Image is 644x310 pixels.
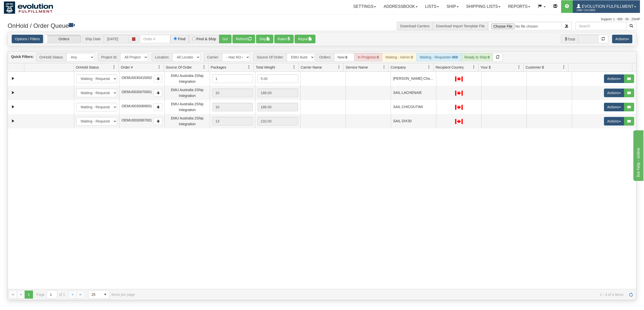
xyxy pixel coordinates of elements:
[219,35,231,43] button: Go!
[212,103,253,111] div: 10
[577,8,615,13] span: 1488 / CA User
[295,35,315,43] button: Report
[88,290,135,299] span: items per page
[391,114,436,128] td: SAIL DIX30
[154,103,162,111] button: Copy to clipboard
[346,65,368,70] span: Service Name
[10,118,16,124] a: Expand
[455,91,463,96] img: CA
[626,22,636,30] button: Search
[245,63,253,71] a: Packages filter column settings
[391,65,406,70] span: Company
[612,35,632,43] button: Actions
[154,89,162,97] button: Copy to clipboard
[380,63,388,71] a: Service Name filter column settings
[166,65,192,70] span: Source Of Order
[334,53,354,61] div: New:
[256,35,273,43] button: Ship
[346,55,348,59] strong: 6
[274,35,294,43] button: Rates
[8,22,318,29] h3: OnHold / Order Queue
[8,51,636,63] div: grid toolbar
[257,89,298,97] div: 186.00
[391,72,436,86] td: [PERSON_NAME] Chaussures
[12,35,43,43] a: Options / Filters
[488,22,562,30] input: Import
[480,65,491,70] span: Your $
[101,291,109,299] span: select
[10,90,16,96] a: Expand
[140,35,170,43] input: Order #
[122,104,152,108] span: OEMU0030069001
[88,290,110,299] span: Page sizes drop down
[421,0,443,13] a: Lists
[110,63,118,71] a: OnHold Status filter column settings
[462,0,504,13] a: Shipping lists
[561,35,578,43] span: Total
[391,100,436,114] td: SAIL CHICOUTIMI
[155,63,164,71] a: Order # filter column settings
[154,75,162,82] button: Copy to clipboard
[488,55,490,59] strong: 0
[256,65,275,70] span: Total Weight
[82,35,104,43] span: Ship Date
[257,103,298,111] div: 186.00
[37,290,65,299] span: Page of 1
[204,53,222,61] span: Carrier:
[121,65,133,70] span: Order #
[452,55,458,59] strong: 459
[200,63,208,71] a: Source Of Order filter column settings
[25,291,33,299] span: Page 1
[98,53,120,61] span: Project Id:
[382,53,416,61] div: Waiting - Admin:
[253,53,287,61] span: Source Of Order:
[455,105,463,110] img: CA
[76,65,99,70] span: OnHold Status
[316,53,334,61] span: Orders:
[232,35,255,43] button: Refresh
[4,3,47,9] div: live help - online
[301,65,322,70] span: Carrier Name
[581,4,634,9] span: Evolution Fulfillment
[425,63,433,71] a: Company filter column settings
[436,65,464,70] span: Recipient Country
[10,75,16,82] a: Expand
[122,90,152,94] span: OEMU0030070001
[400,24,430,28] a: Download Carriers
[122,76,152,80] span: OEMU0030415002
[354,53,382,61] div: In Progress:
[411,55,413,59] strong: 0
[11,54,34,59] label: Quick Filters:
[152,53,172,61] span: Location:
[443,0,462,13] a: Ship
[154,117,162,125] button: Copy to clipboard
[391,86,436,100] td: SAIL LACHENAIE
[455,76,463,81] img: CA
[212,89,253,97] div: 10
[212,117,253,126] div: 13
[290,63,298,71] a: Total Weight filter column settings
[211,65,226,70] span: Packages
[167,115,208,127] div: EMU Australia 2Ship Integration
[10,104,16,110] a: Expand
[92,292,98,297] span: 25
[257,117,298,126] div: 232.00
[167,73,208,84] div: EMU Australia 2Ship Integration
[4,1,53,14] img: logo1488.jpg
[455,119,463,124] img: CA
[167,87,208,98] div: EMU Australia 2Ship Integration
[461,53,493,61] div: Ready to Ship:
[504,0,534,13] a: Reports
[470,63,478,71] a: Recipient Country filter column settings
[560,63,568,71] a: Customer $ filter column settings
[335,63,343,71] a: Carrier Name filter column settings
[604,117,624,126] button: Actions
[196,37,216,41] label: Find & Ship
[604,74,624,83] button: Actions
[47,291,57,299] input: Page 1
[576,22,627,30] input: Search
[573,0,640,13] a: Evolution Fulfillment 1488 / CA User
[604,103,624,111] button: Actions
[142,293,623,297] span: 1 - 4 of 4 items
[349,0,380,13] a: Settings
